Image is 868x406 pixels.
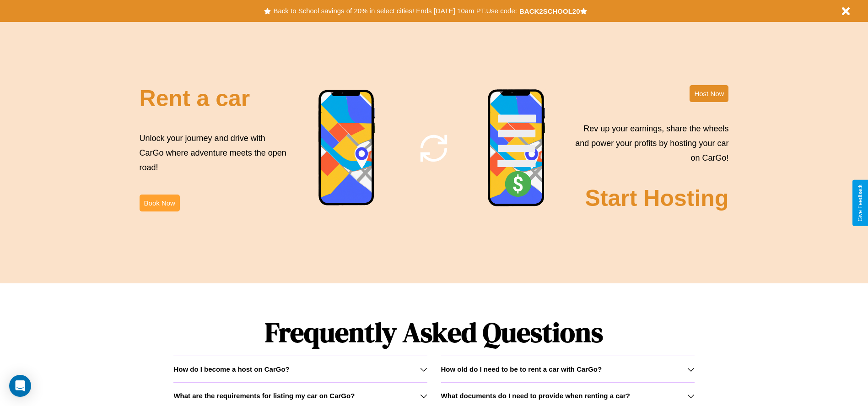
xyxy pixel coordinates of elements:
[140,195,180,211] button: Book Now
[173,309,694,356] h1: Frequently Asked Questions
[857,184,863,222] div: Give Feedback
[519,7,580,15] b: BACK2SCHOOL20
[570,121,728,166] p: Rev up your earnings, share the wheels and power your profits by hosting your car on CarGo!
[487,89,546,208] img: phone
[173,392,355,400] h3: What are the requirements for listing my car on CarGo?
[441,392,630,400] h3: What documents do I need to provide when renting a car?
[271,5,519,17] button: Back to School savings of 20% in select cities! Ends [DATE] 10am PT.Use code:
[173,365,289,373] h3: How do I become a host on CarGo?
[585,185,729,211] h2: Start Hosting
[9,375,31,397] div: Open Intercom Messenger
[140,85,250,112] h2: Rent a car
[441,365,602,373] h3: How old do I need to be to rent a car with CarGo?
[140,131,290,175] p: Unlock your journey and drive with CarGo where adventure meets the open road!
[318,89,376,207] img: phone
[690,85,728,102] button: Host Now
